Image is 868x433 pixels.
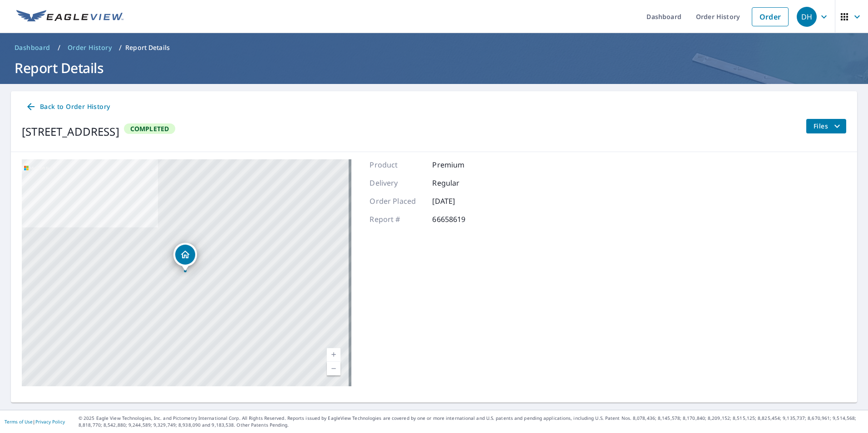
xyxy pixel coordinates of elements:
span: Completed [125,124,175,133]
a: Current Level 17, Zoom Out [327,362,340,375]
p: Premium [432,159,487,170]
a: Terms of Use [5,418,33,425]
a: Current Level 17, Zoom In [327,348,340,362]
p: Product [370,159,424,170]
h1: Report Details [11,59,857,77]
p: Regular [432,177,487,188]
div: Dropped pin, building 1, Residential property, 21705 102nd Ave SE Snohomish, WA 98296 [173,243,197,271]
p: | [5,419,65,424]
a: Order [752,7,789,26]
a: Dashboard [11,40,54,55]
span: Back to Order History [25,101,110,113]
button: filesDropdownBtn-66658619 [806,119,846,133]
a: Back to Order History [22,98,113,115]
div: DH [797,7,817,27]
p: 66658619 [432,214,487,225]
a: Order History [64,40,115,55]
a: Privacy Policy [35,418,65,425]
span: Files [814,121,843,132]
p: Delivery [370,177,424,188]
span: Dashboard [15,43,50,52]
p: Report Details [125,43,170,52]
p: Report # [370,214,424,225]
p: © 2025 Eagle View Technologies, Inc. and Pictometry International Corp. All Rights Reserved. Repo... [79,415,863,428]
span: Order History [68,43,112,52]
p: Order Placed [370,196,424,207]
p: [DATE] [432,196,487,207]
img: EV Logo [16,10,123,24]
li: / [58,42,60,53]
div: [STREET_ADDRESS] [22,123,119,140]
li: / [119,42,122,53]
nav: breadcrumb [11,40,857,55]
